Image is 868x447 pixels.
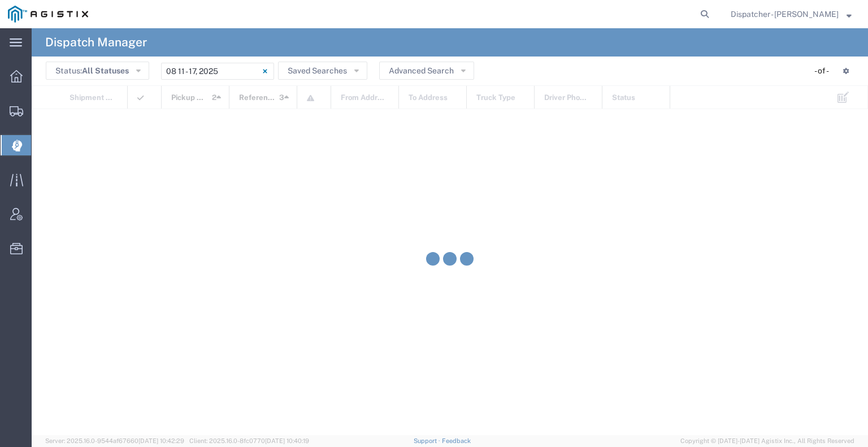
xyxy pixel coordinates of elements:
span: Client: 2025.16.0-8fc0770 [189,437,309,444]
button: Dispatcher - [PERSON_NAME] [730,7,852,21]
span: [DATE] 10:42:29 [138,437,184,444]
img: logo [8,6,88,23]
span: Dispatcher - Cameron Bowman [731,8,839,20]
span: [DATE] 10:40:19 [265,437,309,444]
button: Advanced Search [379,62,474,80]
div: - of - [814,65,834,77]
span: Server: 2025.16.0-9544af67660 [45,437,184,444]
a: Support [414,437,442,444]
button: Status:All Statuses [46,62,149,80]
span: All Statuses [82,66,129,75]
a: Feedback [442,437,471,444]
span: Copyright © [DATE]-[DATE] Agistix Inc., All Rights Reserved [680,436,854,446]
h4: Dispatch Manager [45,28,147,57]
button: Saved Searches [278,62,367,80]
